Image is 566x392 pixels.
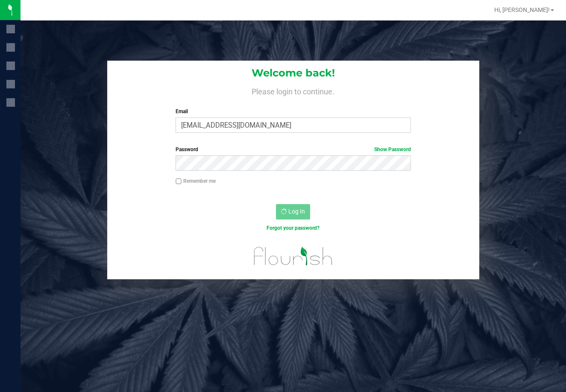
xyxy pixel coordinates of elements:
span: Log In [288,208,305,215]
a: Show Password [374,146,411,152]
img: flourish_logo.svg [247,241,340,272]
h4: Please login to continue. [107,85,479,96]
span: Hi, [PERSON_NAME]! [494,6,550,13]
label: Remember me [176,177,216,185]
input: Remember me [176,178,182,184]
label: Email [176,108,411,115]
h1: Welcome back! [107,67,479,79]
button: Log In [276,204,310,219]
span: Password [176,146,198,152]
a: Forgot your password? [267,225,320,231]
